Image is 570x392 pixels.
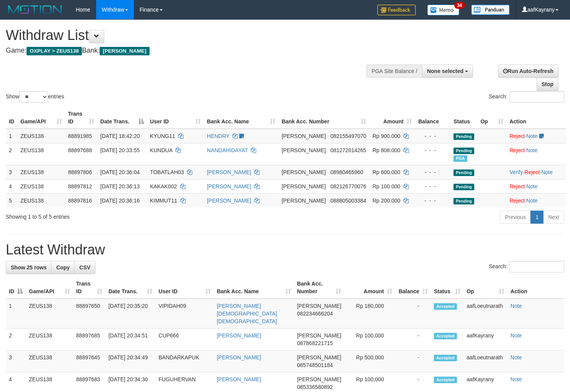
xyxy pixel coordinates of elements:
img: Button%20Memo.svg [427,5,460,15]
span: Pending [453,169,474,176]
a: Note [510,303,522,309]
a: Previous [500,211,531,224]
th: Op: activate to sort column ascending [477,107,507,129]
a: [PERSON_NAME] [207,198,251,204]
span: [DATE] 20:36:13 [100,183,140,189]
th: Action [507,277,564,299]
img: MOTION_logo.png [6,4,64,15]
a: Next [543,211,564,224]
td: ZEUS138 [17,143,65,165]
span: Show 25 rows [11,264,47,271]
td: ZEUS138 [17,129,65,143]
th: Date Trans.: activate to sort column descending [97,107,147,129]
a: [PERSON_NAME] [207,169,251,175]
th: Bank Acc. Number: activate to sort column ascending [294,277,344,299]
input: Search: [510,261,564,272]
span: [PERSON_NAME] [100,47,149,55]
th: ID [6,107,17,129]
span: 88897816 [68,198,92,204]
span: Accepted [434,355,457,361]
span: Copy 088805003384 to clipboard [330,198,366,204]
a: [PERSON_NAME][DEMOGRAPHIC_DATA][DEMOGRAPHIC_DATA] [217,303,277,324]
th: Action [507,107,566,129]
td: ZEUS138 [26,350,73,372]
label: Show entries [6,91,64,103]
span: [DATE] 18:42:20 [100,133,140,139]
a: Reject [510,147,525,153]
a: Verify [510,169,523,175]
th: Bank Acc. Name: activate to sort column ascending [214,277,294,299]
td: Rp 500,000 [344,350,395,372]
span: [PERSON_NAME] [282,183,326,189]
a: Note [541,169,553,175]
span: KIMMUT11 [150,198,177,204]
span: [PERSON_NAME] [297,354,341,360]
span: TOBATLAH03 [150,169,184,175]
td: 88897645 [73,350,105,372]
span: KYUNG11 [150,133,175,139]
a: Reject [510,198,525,204]
span: [PERSON_NAME] [297,332,341,339]
a: Note [510,354,522,360]
a: Reject [510,183,525,189]
th: User ID: activate to sort column ascending [155,277,213,299]
th: Status: activate to sort column ascending [431,277,463,299]
span: Rp 900.000 [372,133,400,139]
th: Trans ID: activate to sort column ascending [65,107,97,129]
td: 2 [6,329,26,350]
span: [DATE] 20:33:55 [100,147,140,153]
a: [PERSON_NAME] [217,332,261,339]
div: - - - [418,183,447,190]
span: None selected [427,68,463,74]
span: Pending [453,133,474,140]
td: 5 [6,193,17,208]
span: [PERSON_NAME] [282,169,326,175]
span: 88891985 [68,133,92,139]
a: Show 25 rows [6,261,52,274]
td: ZEUS138 [26,299,73,329]
a: NANDAHIDAYAT [207,147,248,153]
a: Run Auto-Refresh [498,65,558,78]
td: 88897650 [73,299,105,329]
label: Search: [489,261,564,272]
a: [PERSON_NAME] [217,376,261,382]
span: [DATE] 20:36:16 [100,198,140,204]
td: 3 [6,165,17,179]
a: Reject [525,169,540,175]
span: 88897806 [68,169,92,175]
span: Copy 08980465960 to clipboard [330,169,363,175]
th: Game/API: activate to sort column ascending [17,107,65,129]
div: - - - [418,197,447,204]
span: [PERSON_NAME] [297,376,341,382]
td: CUP666 [155,329,213,350]
td: ZEUS138 [26,329,73,350]
td: Rp 180,000 [344,299,395,329]
span: Copy 087868221715 to clipboard [297,340,333,346]
td: 1 [6,129,17,143]
td: · [507,129,566,143]
span: 88897688 [68,147,92,153]
span: Rp 808.000 [372,147,400,153]
a: Copy [51,261,75,274]
a: Note [526,147,538,153]
img: Feedback.jpg [377,5,416,15]
a: HENDRY [207,133,230,139]
td: 2 [6,143,17,165]
div: PGA Site Balance / [367,65,422,78]
span: 34 [454,2,465,9]
div: - - - [418,132,447,140]
span: Marked by aafanarl [453,155,467,162]
td: [DATE] 20:34:49 [105,350,155,372]
span: Accepted [434,333,457,339]
th: Bank Acc. Name: activate to sort column ascending [204,107,278,129]
a: 1 [530,211,543,224]
th: ID: activate to sort column descending [6,277,26,299]
a: Note [526,133,538,139]
span: Accepted [434,377,457,383]
span: Rp 100.000 [372,183,400,189]
a: [PERSON_NAME] [217,354,261,360]
a: [PERSON_NAME] [207,183,251,189]
h4: Game: Bank: [6,47,372,55]
th: Balance: activate to sort column ascending [395,277,431,299]
label: Search: [489,91,564,103]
